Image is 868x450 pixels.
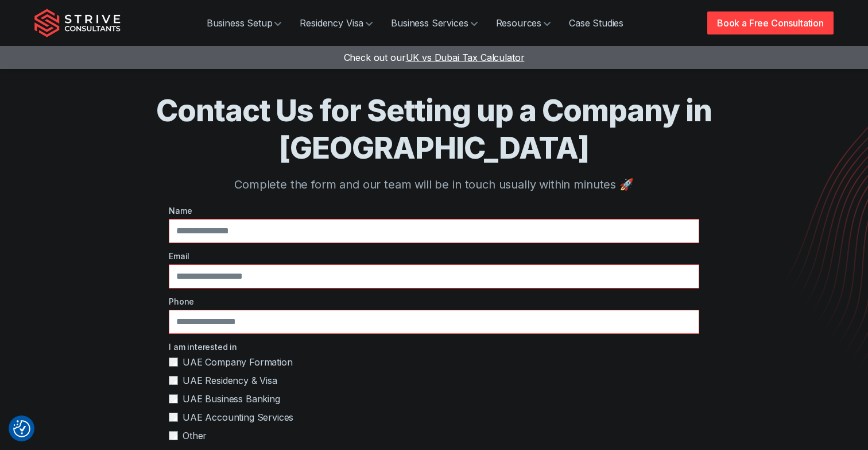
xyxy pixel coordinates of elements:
img: Revisit consent button [13,420,30,437]
input: Other [169,431,178,440]
span: UAE Residency & Visa [183,374,277,387]
label: Name [169,205,699,217]
span: UAE Accounting Services [183,410,293,424]
input: UAE Residency & Visa [169,376,178,385]
label: Email [169,250,699,262]
a: Check out ourUK vs Dubai Tax Calculator [344,52,525,63]
img: Strive Consultants [34,9,121,37]
label: Phone [169,295,699,307]
span: UAE Business Banking [183,392,280,406]
label: I am interested in [169,341,699,353]
a: Book a Free Consultation [707,11,834,34]
input: UAE Business Banking [169,394,178,403]
input: UAE Company Formation [169,357,178,367]
p: Complete the form and our team will be in touch usually within minutes 🚀 [80,176,788,193]
span: UK vs Dubai Tax Calculator [406,52,525,63]
span: UAE Company Formation [183,355,293,369]
h1: Contact Us for Setting up a Company in [GEOGRAPHIC_DATA] [80,92,788,167]
a: Case Studies [560,11,633,34]
input: UAE Accounting Services [169,413,178,422]
span: Other [183,429,207,443]
a: Business Services [382,11,486,34]
button: Consent Preferences [13,420,30,437]
a: Business Setup [197,11,291,34]
a: Resources [487,11,560,34]
a: Residency Visa [290,11,382,34]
